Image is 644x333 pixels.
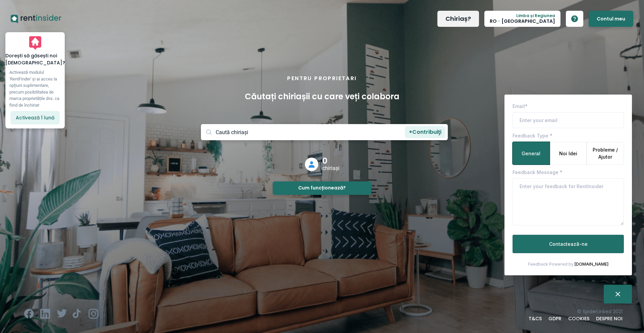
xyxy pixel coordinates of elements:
[513,142,550,165] span: General
[16,115,54,121] p: Activează 1 lună
[5,52,65,66] p: Dorești să găsești noi [DEMOGRAPHIC_DATA]?
[513,112,624,128] input: Enter your email
[568,315,589,322] a: Cookies
[273,181,371,195] button: Cum funcționează?
[484,11,560,27] button: Limba și RegiuneaRO•[GEOGRAPHIC_DATA]
[322,165,339,172] p: chiriași
[10,111,60,124] button: Activează 1 lună
[513,261,624,267] div: Feedback Powered by
[596,315,623,322] a: despre noi
[550,142,587,165] span: Noi Idei
[322,157,339,165] p: 0
[405,129,445,135] p: + Contribuiţi
[577,308,623,315] p: © SpiderLinked 2021
[549,241,588,247] span: Contactează-ne
[86,306,102,322] button: Rent Insider Instagram
[587,142,624,165] span: Probleme / Ajutor
[9,69,61,108] p: Activează modulul 'RentFinder' și ai acces la opțiuni suplimentare, precum posibilitatea de marca...
[201,124,448,140] input: Caută chiriași
[490,18,555,24] span: RO [GEOGRAPHIC_DATA]
[11,15,61,23] a: RentInsider
[589,11,633,27] button: Contul meu
[405,126,445,138] button: +Contribuiţi
[38,306,54,322] button: Spiderlinked Linkedin
[513,103,624,112] div: Email *
[575,262,608,267] a: [DOMAIN_NAME]
[513,132,624,142] div: Feedback Type *
[516,13,555,18] span: Limba și Regiunea
[70,306,86,322] button: Rent Insider TikTok
[548,315,561,322] a: GDPR
[498,18,500,24] span: •
[245,91,399,103] p: Căutați chiriașii cu care veți colabora
[513,235,624,253] button: Contactează-ne
[513,169,624,178] div: Feedback Message *
[54,306,70,322] button: Rent Insider Twitter
[21,306,38,322] button: Rent Insider Facebook
[437,11,479,27] button: Chiriaș?
[529,315,542,322] a: T&Cs
[287,74,357,82] p: Pentru Proprietari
